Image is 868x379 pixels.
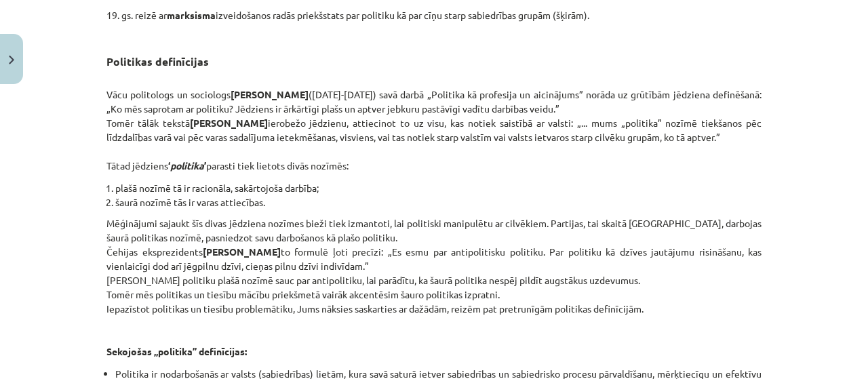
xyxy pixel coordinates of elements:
[168,159,206,172] strong: ‘ ’
[203,245,281,258] strong: [PERSON_NAME]
[106,54,209,68] strong: Politikas definīcijas
[231,88,309,100] strong: [PERSON_NAME]
[170,159,204,172] em: politika
[115,195,762,210] li: šaurā nozīmē tās ir varas attiecības.
[9,56,14,64] img: icon-close-lesson-0947bae3869378f0d4975bcd49f059093ad1ed9edebbc8119c70593378902aed.svg
[190,117,268,129] strong: [PERSON_NAME]
[167,9,216,21] strong: marksisma
[115,181,762,195] li: plašā nozīmē tā ir racionāla, sakārtojoša darbība;
[106,73,762,173] p: Vācu politologs un sociologs ([DATE]-[DATE]) savā darbā „Politika kā profesija un aicinājums” nor...
[106,216,762,359] p: Mēģinājumi sajaukt šīs divas jēdziena nozīmes bieži tiek izmantoti, lai politiski manipulētu ar c...
[106,345,247,357] strong: Sekojošas „politika” definīcijas:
